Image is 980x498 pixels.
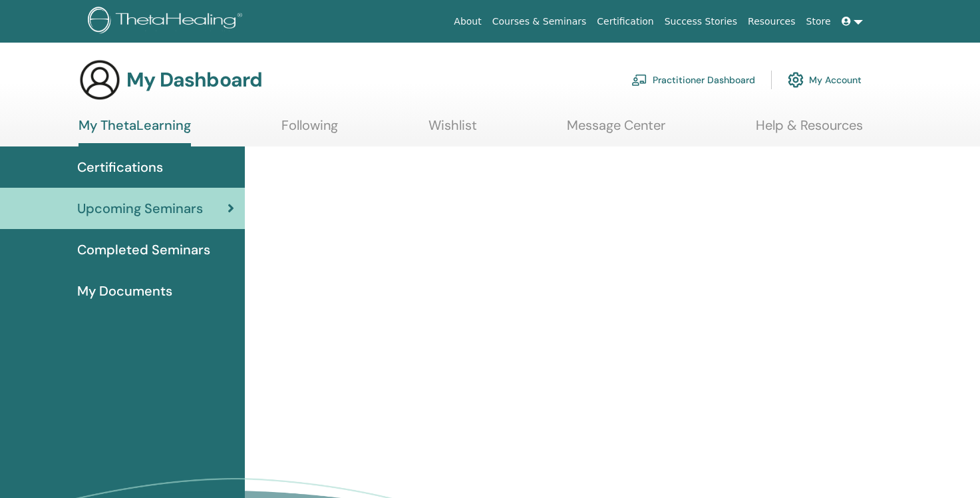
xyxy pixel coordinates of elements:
[77,240,210,260] span: Completed Seminars
[756,117,863,143] a: Help & Resources
[631,74,647,86] img: chalkboard-teacher.svg
[448,9,486,34] a: About
[77,198,203,218] span: Upcoming Seminars
[77,281,172,301] span: My Documents
[591,9,659,34] a: Certification
[79,59,121,101] img: generic-user-icon.jpg
[79,117,191,146] a: My ThetaLearning
[428,117,477,143] a: Wishlist
[126,68,262,92] h3: My Dashboard
[77,157,163,177] span: Certifications
[487,9,592,34] a: Courses & Seminars
[788,69,804,91] img: cog.svg
[801,9,836,34] a: Store
[788,65,862,95] a: My Account
[567,117,665,143] a: Message Center
[659,9,742,34] a: Success Stories
[88,7,247,37] img: logo.png
[631,65,755,95] a: Practitioner Dashboard
[742,9,801,34] a: Resources
[281,117,338,143] a: Following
